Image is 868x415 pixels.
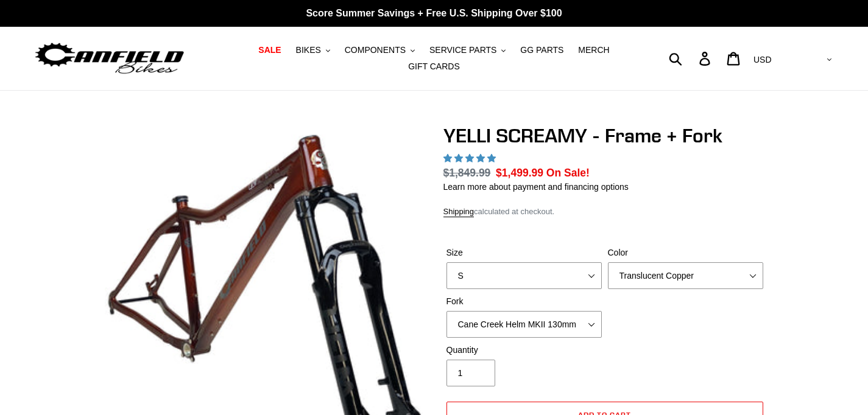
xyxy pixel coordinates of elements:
[429,45,496,55] span: SERVICE PARTS
[34,40,186,78] img: Canfield Bikes
[252,42,287,58] a: SALE
[520,45,563,55] span: GG PARTS
[443,153,498,163] span: 5.00 stars
[345,45,406,55] span: COMPONENTS
[546,165,590,181] span: On Sale!
[339,42,421,58] button: COMPONENTS
[408,61,460,72] span: GIFT CARDS
[443,182,629,192] a: Learn more about payment and financing options
[446,344,602,357] label: Quantity
[443,206,766,218] div: calculated at checkout.
[443,207,475,217] a: Shipping
[296,45,321,55] span: BIKES
[496,167,543,179] span: $1,499.99
[572,42,615,58] a: MERCH
[676,45,707,72] input: Search
[446,246,602,259] label: Size
[402,58,466,75] a: GIFT CARDS
[423,42,512,58] button: SERVICE PARTS
[446,295,602,308] label: Fork
[578,45,609,55] span: MERCH
[258,45,281,55] span: SALE
[443,167,491,179] s: $1,849.99
[608,246,763,259] label: Color
[514,42,570,58] a: GG PARTS
[443,124,766,147] h1: YELLI SCREAMY - Frame + Fork
[290,42,336,58] button: BIKES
